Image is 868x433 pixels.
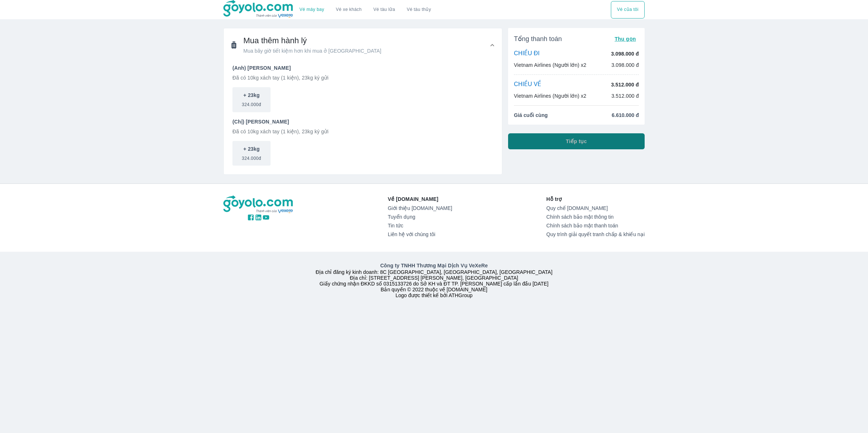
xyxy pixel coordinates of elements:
[611,50,639,57] p: 3.098.000 đ
[388,195,452,203] p: Về [DOMAIN_NAME]
[219,262,649,298] div: Địa chỉ đăng ký kinh doanh: 8C [GEOGRAPHIC_DATA], [GEOGRAPHIC_DATA], [GEOGRAPHIC_DATA] Địa chỉ: [...
[611,1,645,19] button: Vé của tôi
[243,36,381,46] span: Mua thêm hành lý
[546,214,645,220] a: Chính sách bảo mật thông tin
[300,7,324,12] a: Vé máy bay
[225,262,643,269] p: Công ty TNHH Thương Mại Dịch Vụ VeXeRe
[232,64,493,72] p: (Anh) [PERSON_NAME]
[611,81,639,88] p: 3.512.000 đ
[388,214,452,220] a: Tuyển dụng
[232,141,271,166] button: + 23kg324.000đ
[546,231,645,237] a: Quy trình giải quyết tranh chấp & khiếu nại
[294,1,437,19] div: choose transportation mode
[243,92,260,99] p: + 23kg
[232,118,493,125] p: (Chị) [PERSON_NAME]
[388,231,452,237] a: Liên hệ với chúng tôi
[514,50,540,58] p: CHIỀU ĐI
[232,141,493,166] div: scrollable baggage options
[232,128,493,135] p: Đã có 10kg xách tay (1 kiện), 23kg ký gửi
[546,205,645,211] a: Quy chế [DOMAIN_NAME]
[232,87,493,112] div: scrollable baggage options
[514,61,586,69] p: Vietnam Airlines (Người lớn) x2
[615,36,636,42] span: Thu gọn
[566,138,587,145] span: Tiếp tục
[508,133,645,149] button: Tiếp tục
[611,61,639,69] p: 3.098.000 đ
[514,92,586,100] p: Vietnam Airlines (Người lớn) x2
[224,28,502,62] div: Mua thêm hành lýMua bây giờ tiết kiệm hơn khi mua ở [GEOGRAPHIC_DATA]
[514,81,542,89] p: CHIỀU VỀ
[368,1,401,19] a: Vé tàu lửa
[611,1,645,19] div: choose transportation mode
[336,7,362,12] a: Vé xe khách
[388,223,452,228] a: Tin tức
[514,112,548,119] span: Giá cuối cùng
[232,74,493,81] p: Đã có 10kg xách tay (1 kiện), 23kg ký gửi
[223,195,294,214] img: logo
[243,47,381,54] span: Mua bây giờ tiết kiệm hơn khi mua ở [GEOGRAPHIC_DATA]
[243,145,260,153] p: + 23kg
[546,223,645,228] a: Chính sách bảo mật thanh toán
[224,62,502,174] div: Mua thêm hành lýMua bây giờ tiết kiệm hơn khi mua ở [GEOGRAPHIC_DATA]
[242,99,261,108] span: 324.000đ
[514,35,562,43] span: Tổng thanh toán
[612,34,639,44] button: Thu gọn
[388,205,452,211] a: Giới thiệu [DOMAIN_NAME]
[232,87,271,112] button: + 23kg324.000đ
[401,1,437,19] button: Vé tàu thủy
[612,112,639,119] span: 6.610.000 đ
[546,195,645,203] p: Hỗ trợ
[242,153,261,161] span: 324.000đ
[611,92,639,100] p: 3.512.000 đ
